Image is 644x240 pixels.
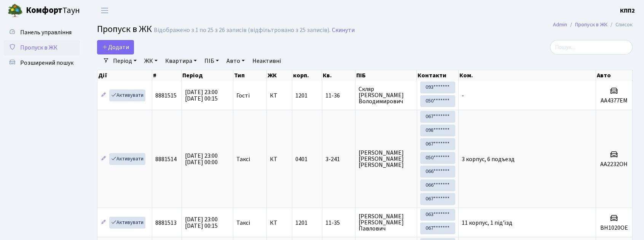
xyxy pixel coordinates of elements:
span: 1201 [295,91,308,100]
a: Квартира [162,54,200,67]
a: Неактивні [249,54,284,67]
span: Розширений пошук [20,59,73,67]
th: ПІБ [355,70,417,81]
img: logo.png [8,3,23,18]
a: Розширений пошук [4,55,80,70]
span: [DATE] 23:00 [DATE] 00:00 [185,152,218,166]
th: Ком. [459,70,596,81]
span: Додати [102,43,129,51]
span: КТ [270,93,289,99]
span: Таун [26,4,80,17]
a: Авто [223,54,248,67]
a: Пропуск в ЖК [575,21,607,29]
a: Активувати [109,90,145,101]
b: Комфорт [26,4,62,16]
th: Кв. [322,70,355,81]
h5: AA2232OH [599,161,629,168]
th: Період [182,70,233,81]
div: Відображено з 1 по 25 з 26 записів (відфільтровано з 25 записів). [154,27,330,34]
a: ПІБ [201,54,222,67]
th: Авто [596,70,633,81]
span: [DATE] 23:00 [DATE] 00:15 [185,215,218,230]
a: Активувати [109,153,145,165]
span: 3-241 [325,156,352,162]
th: # [152,70,182,81]
span: 11-36 [325,93,352,99]
span: 11 корпус, 1 під'їзд [462,219,512,227]
span: [PERSON_NAME] [PERSON_NAME] Павлович [359,213,414,232]
a: Період [110,54,140,67]
a: Панель управління [4,25,80,40]
li: Список [607,21,633,29]
span: Панель управління [20,28,72,37]
span: 11-35 [325,220,352,226]
nav: breadcrumb [542,17,644,33]
span: 0401 [295,155,308,163]
th: Тип [233,70,267,81]
span: Гості [236,93,250,99]
span: [PERSON_NAME] [PERSON_NAME] [PERSON_NAME] [359,150,414,168]
a: Скинути [332,27,355,34]
span: - [462,91,464,100]
h5: AA4377EM [599,97,629,104]
a: Активувати [109,217,145,229]
button: Переключити навігацію [95,4,114,17]
b: КПП2 [620,6,635,15]
th: Дії [97,70,152,81]
a: КПП2 [620,6,635,15]
span: КТ [270,220,289,226]
th: ЖК [267,70,292,81]
h5: BH1020OE [599,224,629,232]
span: 8881515 [155,91,177,100]
th: корп. [292,70,322,81]
span: 3 корпус, 6 подъезд [462,155,515,163]
span: Таксі [236,156,250,162]
span: Пропуск в ЖК [97,22,152,36]
input: Пошук... [550,40,633,54]
span: 1201 [295,219,308,227]
a: Admin [553,21,567,29]
span: КТ [270,156,289,162]
span: [DATE] 23:00 [DATE] 00:15 [185,88,218,103]
span: 8881513 [155,219,177,227]
span: Таксі [236,220,250,226]
a: ЖК [141,54,161,67]
span: Скляр [PERSON_NAME] Володимирович [359,86,414,104]
a: Пропуск в ЖК [4,40,80,55]
a: Додати [97,40,134,54]
span: 8881514 [155,155,177,163]
span: Пропуск в ЖК [20,43,57,52]
th: Контакти [417,70,458,81]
